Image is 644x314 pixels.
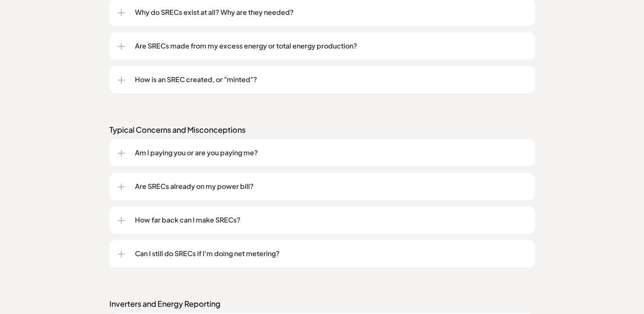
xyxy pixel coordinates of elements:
[135,148,527,158] p: Am I paying you or are you paying me?
[135,181,527,191] p: Are SRECs already on my power bill?
[135,41,527,51] p: Are SRECs made from my excess energy or total energy production?
[109,125,535,135] p: Typical Concerns and Misconceptions
[135,7,527,17] p: Why do SRECs exist at all? Why are they needed?
[135,74,527,85] p: How is an SREC created, or "minted"?
[135,215,527,225] p: How far back can I make SRECs?
[135,248,527,259] p: Can I still do SRECs if I'm doing net metering?
[109,299,535,309] p: Inverters and Energy Reporting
